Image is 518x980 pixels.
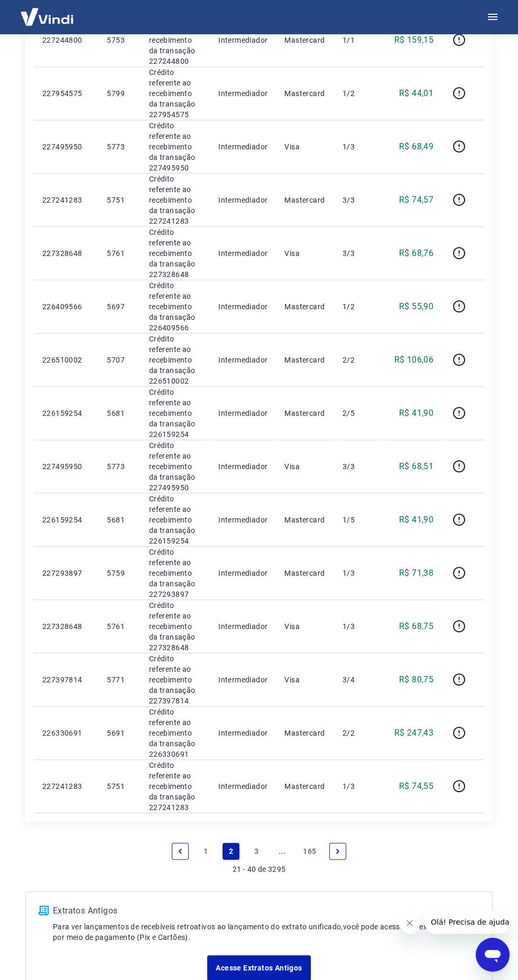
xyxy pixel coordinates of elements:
a: Page 165 [299,843,320,860]
p: 227293897 [42,568,90,578]
p: 5761 [107,621,132,632]
p: Crédito referente ao recebimento da transação 226409566 [149,280,201,333]
p: Crédito referente ao recebimento da transação 226159254 [149,493,201,546]
p: Mastercard [284,301,326,312]
p: 227241283 [42,195,90,205]
p: R$ 80,75 [399,673,433,686]
p: Crédito referente ao recebimento da transação 227397814 [149,653,201,706]
p: Visa [284,461,326,472]
p: Intermediador [218,408,267,418]
p: 5753 [107,35,132,45]
p: 3/3 [343,248,374,259]
a: Page 3 [248,843,265,860]
p: Visa [284,674,326,685]
p: 226159254 [42,408,90,418]
img: Vindi [13,1,81,33]
p: Mastercard [284,568,326,578]
p: 227954575 [42,88,90,99]
p: R$ 247,43 [394,727,434,739]
p: Intermediador [218,195,267,205]
p: Intermediador [218,248,267,259]
p: 5751 [107,195,132,205]
p: 227328648 [42,621,90,632]
iframe: Fechar mensagem [399,912,420,934]
p: Intermediador [218,355,267,365]
p: R$ 68,76 [399,247,433,260]
p: 5773 [107,141,132,152]
p: 5759 [107,568,132,578]
p: 1/5 [343,515,374,525]
p: 5799 [107,88,132,99]
p: Intermediador [218,461,267,472]
p: 227244800 [42,35,90,45]
p: 5681 [107,408,132,418]
p: Mastercard [284,781,326,792]
a: Jump forward [273,843,290,860]
p: 2/5 [343,408,374,418]
p: Crédito referente ao recebimento da transação 227954575 [149,67,201,120]
p: 226510002 [42,355,90,365]
p: 3/4 [343,674,374,685]
p: 1/2 [343,301,374,312]
p: 5707 [107,355,132,365]
p: R$ 74,57 [399,194,433,206]
p: Crédito referente ao recebimento da transação 226510002 [149,334,201,386]
p: Mastercard [284,195,326,205]
p: Crédito referente ao recebimento da transação 227293897 [149,547,201,600]
p: R$ 71,38 [399,567,433,579]
p: 227328648 [42,248,90,259]
p: Intermediador [218,568,267,578]
p: 21 - 40 de 3295 [233,864,286,874]
p: Crédito referente ao recebimento da transação 227328648 [149,227,201,280]
p: Intermediador [218,621,267,632]
p: 1/3 [343,141,374,152]
p: 2/2 [343,728,374,738]
p: 226409566 [42,301,90,312]
p: Crédito referente ao recebimento da transação 227328648 [149,600,201,653]
p: Intermediador [218,674,267,685]
p: Crédito referente ao recebimento da transação 227244800 [149,14,201,66]
p: Intermediador [218,728,267,738]
p: Intermediador [218,35,267,45]
p: 226159254 [42,515,90,525]
p: Crédito referente ao recebimento da transação 227241283 [149,174,201,226]
p: R$ 68,49 [399,140,433,153]
p: Crédito referente ao recebimento da transação 227495950 [149,440,201,493]
a: Previous page [172,843,189,860]
p: 5771 [107,674,132,685]
p: 1/3 [343,781,374,792]
p: Mastercard [284,35,326,45]
p: R$ 41,90 [399,407,433,420]
p: Intermediador [218,781,267,792]
p: 3/3 [343,195,374,205]
p: Mastercard [284,515,326,525]
p: R$ 68,75 [399,620,433,633]
p: Visa [284,248,326,259]
p: R$ 68,51 [399,460,433,473]
p: 5691 [107,728,132,738]
p: Visa [284,621,326,632]
p: 227495950 [42,461,90,472]
p: 5681 [107,515,132,525]
p: Crédito referente ao recebimento da transação 227495950 [149,120,201,173]
p: Para ver lançamentos de recebíveis retroativos ao lançamento do extrato unificado, você pode aces... [53,921,479,943]
p: 226330691 [42,728,90,738]
p: Crédito referente ao recebimento da transação 227241283 [149,760,201,813]
p: 227397814 [42,674,90,685]
ul: Pagination [168,839,350,864]
p: 5773 [107,461,132,472]
p: R$ 74,55 [399,780,433,793]
p: R$ 41,90 [399,513,433,526]
p: 5761 [107,248,132,259]
a: Page 1 [197,843,214,860]
p: Mastercard [284,88,326,99]
p: 227495950 [42,141,90,152]
p: R$ 44,01 [399,87,433,100]
p: 1/3 [343,621,374,632]
p: Crédito referente ao recebimento da transação 226330691 [149,707,201,759]
a: Page 2 is your current page [223,843,239,860]
p: 5697 [107,301,132,312]
p: R$ 55,90 [399,300,433,313]
iframe: Mensagem da empresa [424,910,510,934]
img: ícone [39,906,49,915]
